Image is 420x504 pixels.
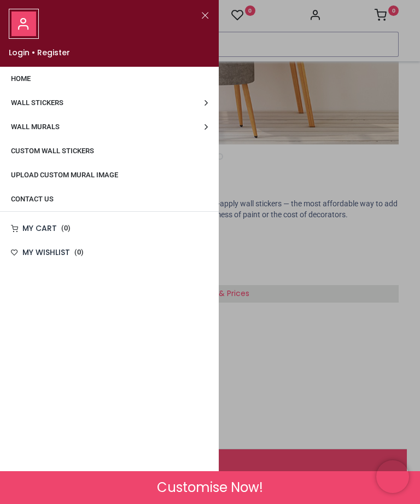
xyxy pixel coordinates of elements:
h6: My Cart [22,223,57,234]
iframe: Brevo live chat [376,460,409,493]
span: Upload Custom Mural Image [11,171,118,179]
a: Login•Register [9,47,70,58]
span: ( ) [74,247,84,257]
span: Customise Now! [157,478,263,497]
span: 0 [64,224,68,232]
span: • [32,47,35,58]
button: Close [200,9,210,22]
span: Home [11,74,31,83]
span: 0 [77,248,81,256]
span: Contact us [11,195,54,203]
span: Wall Murals [11,123,60,131]
h6: My Wishlist [22,247,70,258]
span: ( ) [61,223,71,233]
span: Wall Stickers [11,99,63,107]
span: Custom Wall Stickers [11,147,94,155]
